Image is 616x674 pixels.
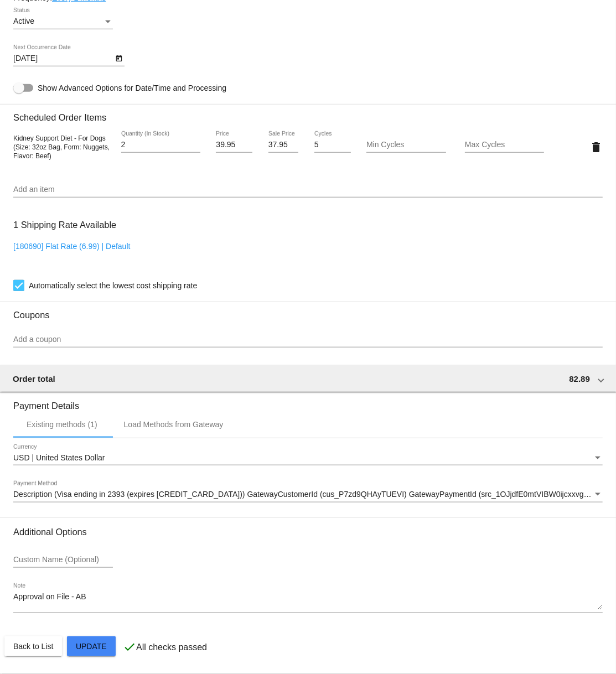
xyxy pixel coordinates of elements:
[113,52,125,64] button: Open calendar
[13,490,603,499] mat-select: Payment Method
[27,420,97,429] div: Existing methods (1)
[314,141,351,149] input: Cycles
[13,54,113,63] input: Next Occurrence Date
[76,642,107,651] span: Update
[13,556,113,564] input: Custom Name (Optional)
[13,17,34,25] span: Active
[13,490,596,499] span: Description (Visa ending in 2393 (expires [CREDIT_CARD_DATA])) GatewayCustomerId (cus_P7zd9QHAyTU...
[124,420,224,429] div: Load Methods from Gateway
[13,185,603,194] input: Add an item
[216,141,252,149] input: Price
[136,642,207,652] p: All checks passed
[465,141,544,149] input: Max Cycles
[569,374,590,383] span: 82.89
[13,17,113,26] mat-select: Status
[38,82,226,94] span: Show Advanced Options for Date/Time and Processing
[13,454,603,463] mat-select: Currency
[4,636,62,656] button: Back to List
[67,636,116,656] button: Update
[13,242,130,251] a: [180690] Flat Rate (6.99) | Default
[13,104,603,123] h3: Scheduled Order Items
[29,279,197,292] span: Automatically select the lowest cost shipping rate
[13,302,603,320] h3: Coupons
[121,141,200,149] input: Quantity (In Stock)
[13,213,116,237] h3: 1 Shipping Rate Available
[123,640,136,654] mat-icon: check
[366,141,446,149] input: Min Cycles
[13,392,603,411] h3: Payment Details
[13,374,55,383] span: Order total
[13,527,603,537] h3: Additional Options
[13,335,603,344] input: Add a coupon
[589,141,603,154] mat-icon: delete
[268,141,298,149] input: Sale Price
[13,134,110,160] span: Kidney Support Diet - For Dogs (Size: 32oz Bag, Form: Nuggets, Flavor: Beef)
[13,453,105,462] span: USD | United States Dollar
[13,642,53,651] span: Back to List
